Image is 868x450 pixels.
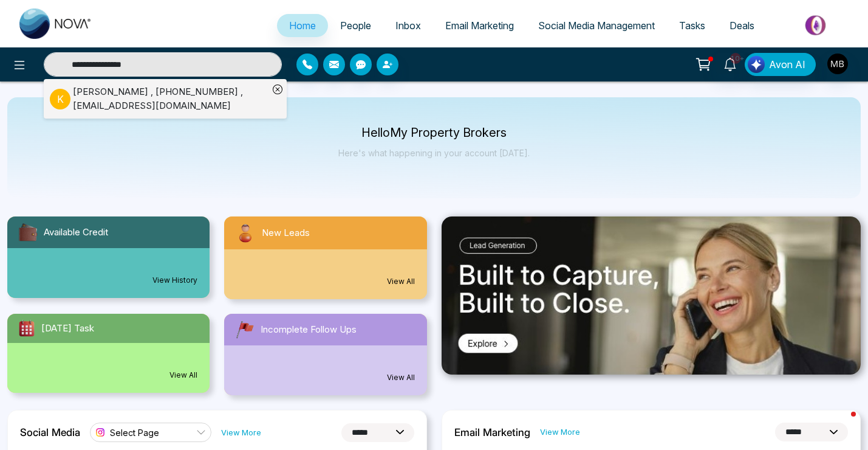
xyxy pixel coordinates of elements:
[387,372,415,383] a: View All
[827,409,856,438] iframe: Intercom live chat
[387,276,415,287] a: View All
[540,426,580,438] a: View More
[538,19,655,32] span: Social Media Management
[827,54,848,74] img: User Avatar
[526,14,667,37] a: Social Media Management
[340,19,371,32] span: People
[730,53,741,64] span: 10+
[234,221,257,244] img: newLeads.svg
[442,216,861,375] img: .
[383,14,433,37] a: Inbox
[717,14,767,37] a: Deals
[262,226,310,240] span: New Leads
[454,426,530,438] h2: Email Marketing
[17,221,39,243] img: availableCredit.svg
[338,128,530,138] p: Hello My Property Brokers
[445,19,514,32] span: Email Marketing
[20,426,80,438] h2: Social Media
[730,19,754,32] span: Deals
[44,226,108,240] span: Available Credit
[667,14,717,37] a: Tasks
[234,319,256,341] img: followUps.svg
[328,14,383,37] a: People
[769,57,805,72] span: Avon AI
[261,323,357,337] span: Incomplete Follow Ups
[338,148,530,158] p: Here's what happening in your account [DATE].
[50,89,70,109] p: K
[221,427,261,438] a: View More
[41,322,94,336] span: [DATE] Task
[19,9,92,39] img: Nova CRM Logo
[745,53,816,76] button: Avon AI
[277,14,328,37] a: Home
[289,19,316,32] span: Home
[395,19,421,32] span: Inbox
[716,53,745,74] a: 10+
[433,14,526,37] a: Email Marketing
[679,19,705,32] span: Tasks
[217,314,434,395] a: Incomplete Follow UpsView All
[169,370,197,381] a: View All
[152,275,197,286] a: View History
[748,56,765,73] img: Lead Flow
[94,426,106,438] img: instagram
[73,85,268,112] div: [PERSON_NAME] , [PHONE_NUMBER] , [EMAIL_ADDRESS][DOMAIN_NAME]
[110,427,159,438] span: Select Page
[17,319,36,338] img: todayTask.svg
[773,12,861,39] img: Market-place.gif
[217,216,434,299] a: New LeadsView All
